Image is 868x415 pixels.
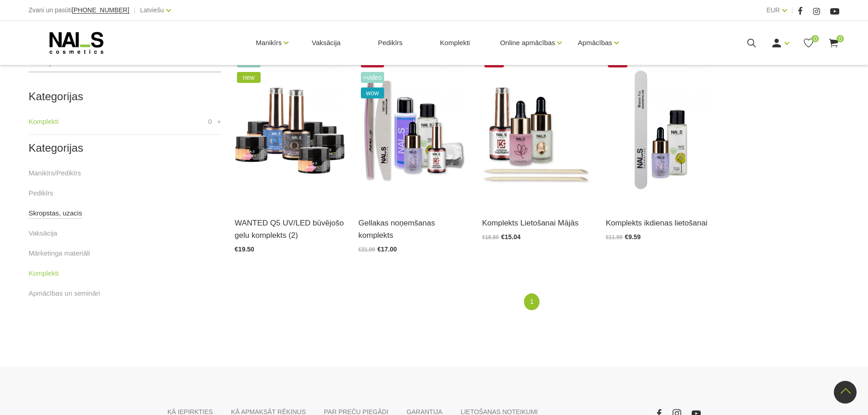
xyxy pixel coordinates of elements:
[29,5,129,16] div: Zvani un pasūti
[29,142,221,154] h2: Kategorijas
[208,116,212,127] span: 0
[256,25,282,61] a: Manikīrs
[359,246,375,253] span: €21.99
[433,21,478,65] a: Komplekti
[625,233,641,241] span: €9.59
[812,35,819,42] span: 0
[217,116,221,127] a: +
[29,208,82,219] a: Skropstas, uzacis
[134,5,136,16] span: |
[359,54,468,205] img: Gellakas noņemšanas komplekts ietver▪️ Līdzeklis Gellaku un citu Soak Off produktu noņemšanai (10...
[29,268,59,279] a: Komplekti
[361,72,385,83] span: +Video
[606,54,715,205] img: Komplektā ietilst:- Organic Lotion Lithi&Jasmine 50 ml;- Melleņu Kutikulu eļļa 15 ml;- Wooden Fil...
[837,35,844,42] span: 0
[29,168,81,179] a: Manikīrs/Pedikīrs
[359,217,468,241] a: Gellakas noņemšanas komplekts
[500,25,555,61] a: Online apmācības
[482,234,499,241] span: €18.80
[29,91,221,102] h2: Kategorijas
[72,7,129,14] a: [PHONE_NUMBER]
[766,5,780,15] a: EUR
[235,246,254,253] span: €19.50
[606,217,715,229] a: Komplekts ikdienas lietošanai
[803,37,814,49] a: 0
[237,72,261,83] span: new
[29,188,53,199] a: Pedikīrs
[29,248,90,259] a: Mārketinga materiāli
[235,54,344,205] img: Wanted gelu starta komplekta ietilpst:- Quick Builder Clear HYBRID bāze UV/LED, 8 ml;- Quick Crys...
[377,246,397,253] span: €17.00
[828,37,839,49] a: 0
[501,233,521,241] span: €15.04
[791,5,793,16] span: |
[29,228,57,239] a: Vaksācija
[29,288,100,299] a: Apmācības un semināri
[361,87,385,98] span: wow
[482,54,592,205] img: Komplektā ietilpst:- Keratīna līdzeklis bojātu nagu atjaunošanai, 14 ml,- Kutikulas irdinātājs ar...
[482,217,592,229] a: Komplekts Lietošanai Mājās
[29,116,59,127] a: Komplekti
[370,21,410,65] a: Pedikīrs
[140,5,164,15] a: Latviešu
[235,217,344,241] a: WANTED Q5 UV/LED būvējošo gelu komplekts (2)
[235,293,839,310] nav: catalog-product-list
[578,25,612,61] a: Apmācības
[524,293,539,310] a: 1
[304,21,348,65] a: Vaksācija
[606,234,622,241] span: €11.99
